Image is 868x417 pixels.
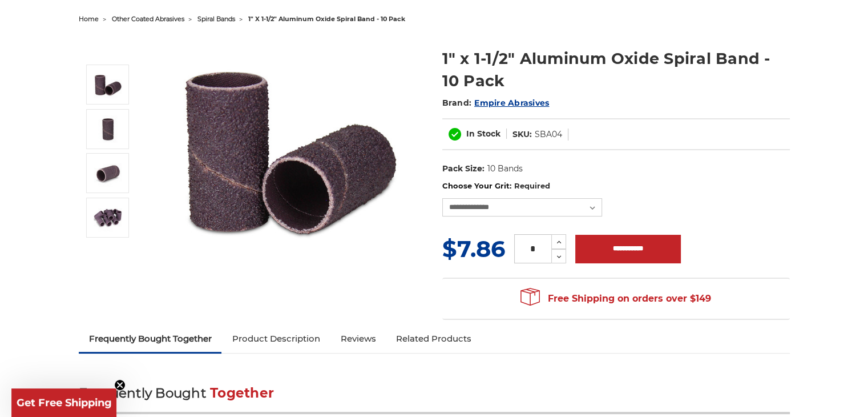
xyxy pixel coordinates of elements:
[442,163,485,175] dt: Pack Size:
[176,35,405,264] img: 1" x 1-1/2" Spiral Bands Aluminum Oxide
[487,163,522,175] dd: 10 Bands
[330,326,386,351] a: Reviews
[248,15,405,23] span: 1" x 1-1/2" aluminum oxide spiral band - 10 pack
[112,15,184,23] a: other coated abrasives
[442,98,472,108] span: Brand:
[535,129,562,141] dd: SBA04
[466,129,500,139] span: In Stock
[94,203,122,232] img: 1" x 1-1/2" AOX Spiral Bands
[474,98,549,108] a: Empire Abrasives
[17,396,112,409] span: Get Free Shipping
[512,129,532,141] dt: SKU:
[442,181,790,192] label: Choose Your Grit:
[210,385,274,401] span: Together
[197,15,235,23] a: spiral bands
[94,159,122,187] img: 1" x 1-1/2" Aluminum Oxide Spiral Bands
[442,235,505,263] span: $7.86
[11,388,116,417] div: Get Free ShippingClose teaser
[520,287,711,310] span: Free Shipping on orders over $149
[386,326,482,351] a: Related Products
[94,70,122,99] img: 1" x 1-1/2" Spiral Bands Aluminum Oxide
[514,181,550,190] small: Required
[442,47,790,92] h1: 1" x 1-1/2" Aluminum Oxide Spiral Band - 10 Pack
[114,379,126,391] button: Close teaser
[79,15,99,23] a: home
[79,385,206,401] span: Frequently Bought
[94,115,122,143] img: 1" x 1-1/2" Spiral Bands AOX
[79,326,222,351] a: Frequently Bought Together
[221,326,330,351] a: Product Description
